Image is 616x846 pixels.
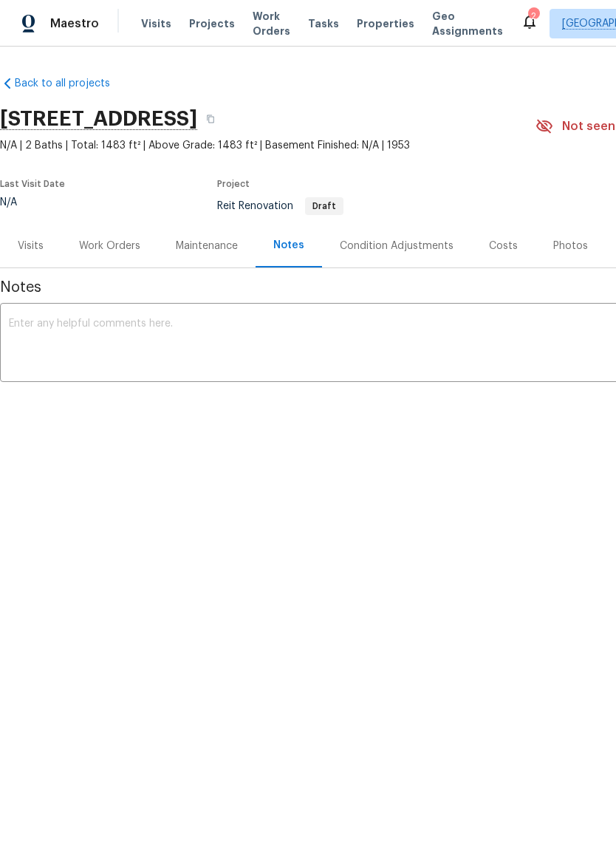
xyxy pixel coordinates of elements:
span: Tasks [308,18,339,29]
span: Projects [189,16,235,31]
div: Costs [489,239,518,253]
span: Geo Assignments [432,9,503,38]
div: Work Orders [79,239,140,253]
span: Visits [141,16,171,31]
span: Reit Renovation [217,201,343,211]
button: Copy Address [197,106,224,132]
div: Maintenance [176,239,238,253]
div: Photos [553,239,588,253]
span: Work Orders [253,9,290,38]
div: Notes [273,238,304,253]
span: Project [217,180,250,188]
div: Condition Adjustments [340,239,454,253]
span: Properties [357,16,414,31]
div: Visits [18,239,44,253]
span: Draft [307,202,342,211]
span: Maestro [50,16,99,31]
